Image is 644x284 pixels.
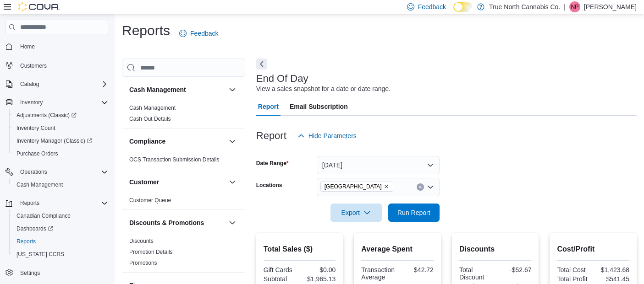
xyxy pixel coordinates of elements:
button: Operations [17,166,51,177]
button: Compliance [227,136,238,147]
h2: Total Sales ($) [264,244,336,255]
button: Inventory [2,96,112,109]
span: [US_STATE] CCRS [17,251,64,258]
button: Operations [2,166,112,178]
span: Purchase Orders [13,148,108,159]
button: Next [256,59,267,70]
a: Settings [17,268,44,279]
span: Adjustments (Classic) [13,110,108,121]
span: Cash Management [129,104,176,112]
span: Customer Queue [129,197,171,204]
span: Reports [20,199,39,207]
span: Feedback [190,29,218,38]
a: Discounts [129,238,154,244]
h3: Report [256,130,286,141]
h3: Cash Management [129,85,186,94]
a: Purchase Orders [13,148,62,159]
button: Discounts & Promotions [129,218,225,227]
a: Inventory Count [13,123,59,134]
div: Total Cost [557,266,591,273]
button: Reports [17,198,43,209]
span: Settings [17,267,108,279]
a: Inventory Manager (Classic) [9,134,112,147]
span: Email Subscription [290,97,348,116]
p: True North Cannabis Co. [489,1,560,12]
span: Reports [13,236,108,247]
button: [DATE] [317,156,440,174]
span: Catalog [20,80,39,88]
span: Feedback [418,2,446,11]
span: Inventory [20,99,43,106]
img: Cova [18,2,60,11]
div: Customer [122,195,245,209]
a: Cash Out Details [129,116,171,122]
button: Cash Management [9,178,112,191]
span: Inventory Manager (Classic) [13,135,108,146]
button: Remove Sudbury from selection in this group [384,184,389,189]
span: Cash Out Details [129,115,171,123]
h2: Cost/Profit [557,244,629,255]
span: Dashboards [13,223,108,234]
span: Report [258,97,279,116]
div: $0.00 [302,266,336,273]
a: OCS Transaction Submission Details [129,156,220,163]
h2: Average Spent [361,244,434,255]
button: Export [330,204,382,222]
div: $541.45 [595,275,629,283]
button: Discounts & Promotions [227,217,238,228]
a: [US_STATE] CCRS [13,249,68,260]
button: Hide Parameters [294,127,360,145]
div: Transaction Average [361,266,396,281]
span: Cash Management [13,179,108,190]
span: Export [336,204,376,222]
span: Cash Management [17,181,63,188]
a: Cash Management [129,105,176,111]
a: Reports [13,236,39,247]
span: Adjustments (Classic) [17,112,77,119]
div: Noah Pollock [569,1,580,12]
span: Inventory Count [17,124,55,132]
button: Clear input [417,183,424,191]
span: Run Report [397,208,430,217]
span: [GEOGRAPHIC_DATA] [325,182,382,191]
button: Customer [129,177,225,187]
button: Canadian Compliance [9,209,112,222]
p: [PERSON_NAME] [584,1,637,12]
h3: Discounts & Promotions [129,218,204,227]
a: Adjustments (Classic) [13,110,80,121]
button: Catalog [2,78,112,91]
a: Canadian Compliance [13,210,74,221]
button: Catalog [17,79,43,90]
span: Settings [20,269,40,277]
span: Purchase Orders [17,150,58,157]
a: Cash Management [13,179,66,190]
button: Reports [2,197,112,209]
span: Promotion Details [129,248,173,256]
div: Discounts & Promotions [122,236,245,272]
span: Canadian Compliance [17,212,71,220]
a: Promotion Details [129,249,173,255]
a: Customers [17,60,50,71]
span: Inventory [17,97,108,108]
span: Catalog [17,79,108,90]
label: Locations [256,182,282,189]
span: NP [571,1,579,12]
span: Inventory Manager (Classic) [17,137,92,145]
span: Sudbury [320,182,393,192]
button: Run Report [388,204,440,222]
span: Customers [20,62,47,70]
label: Date Range [256,160,289,167]
span: Reports [17,198,108,209]
span: Customers [17,59,108,71]
button: Customers [2,59,112,72]
div: -$52.67 [497,266,532,273]
div: Compliance [122,154,245,169]
span: Home [20,43,35,50]
a: Home [17,41,39,52]
button: [US_STATE] CCRS [9,248,112,261]
p: | [564,1,566,12]
h3: End Of Day [256,73,308,84]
